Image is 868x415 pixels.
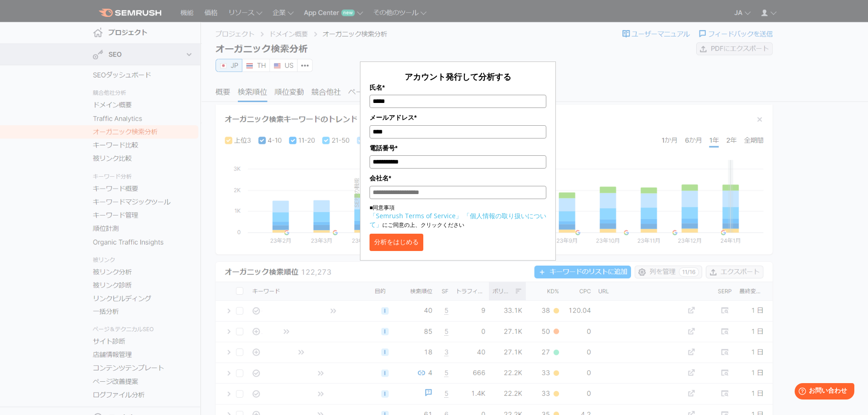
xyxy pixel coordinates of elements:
[370,204,546,229] p: ■同意事項 にご同意の上、クリックください
[405,71,511,82] span: アカウント発行して分析する
[370,234,423,251] button: 分析をはじめる
[370,211,462,220] a: 「Semrush Terms of Service」
[370,143,546,153] label: 電話番号*
[370,113,546,123] label: メールアドレス*
[787,379,858,405] iframe: Help widget launcher
[370,211,546,229] a: 「個人情報の取り扱いについて」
